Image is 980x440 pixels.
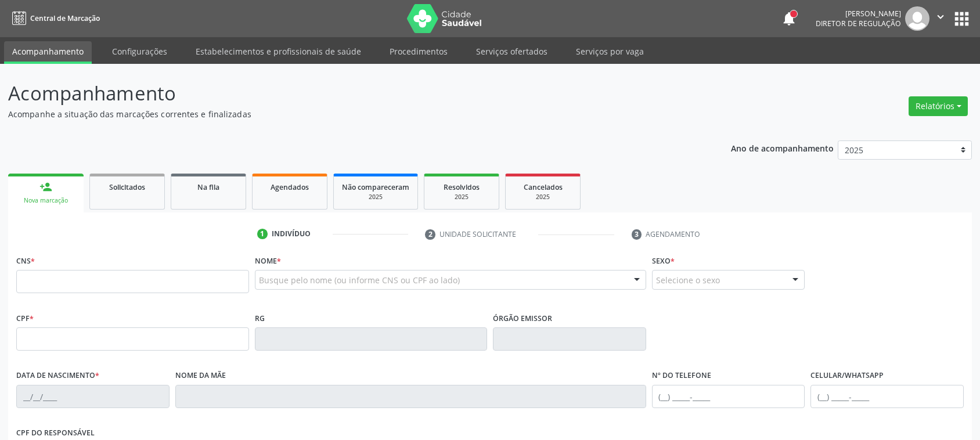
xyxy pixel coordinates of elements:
[816,19,901,28] span: Diretor de regulação
[257,229,268,239] div: 1
[175,367,226,385] label: Nome da mãe
[16,309,34,327] label: CPF
[255,309,265,327] label: RG
[8,9,100,28] a: Central de Marcação
[816,9,901,19] div: [PERSON_NAME]
[731,140,834,155] p: Ano de acompanhamento
[16,196,75,205] div: Nova marcação
[652,367,711,385] label: Nº do Telefone
[652,252,675,270] label: Sexo
[493,309,552,327] label: Órgão emissor
[8,79,683,108] p: Acompanhamento
[342,193,409,201] div: 2025
[524,182,563,192] span: Cancelados
[444,182,480,192] span: Resolvidos
[433,193,491,201] div: 2025
[16,367,99,385] label: Data de nascimento
[342,182,409,192] span: Não compareceram
[271,182,309,192] span: Agendados
[104,41,175,62] a: Configurações
[16,385,170,408] input: __/__/____
[8,108,683,120] p: Acompanhe a situação das marcações correntes e finalizadas
[656,274,720,286] span: Selecione o sexo
[952,9,972,29] button: apps
[781,10,797,27] button: notifications
[188,41,369,62] a: Estabelecimentos e profissionais de saúde
[909,96,968,116] button: Relatórios
[30,13,100,23] span: Central de Marcação
[905,6,929,31] img: img
[568,41,652,62] a: Serviços por vaga
[810,367,884,385] label: Celular/WhatsApp
[109,182,145,192] span: Solicitados
[929,6,952,31] button: 
[4,41,92,64] a: Acompanhamento
[468,41,556,62] a: Serviços ofertados
[934,10,947,23] i: 
[272,229,311,239] div: Indivíduo
[652,385,805,408] input: (__) _____-_____
[259,274,460,286] span: Busque pelo nome (ou informe CNS ou CPF ao lado)
[514,193,572,201] div: 2025
[197,182,219,192] span: Na fila
[381,41,456,62] a: Procedimentos
[39,181,52,193] div: person_add
[16,252,35,270] label: CNS
[810,385,964,408] input: (__) _____-_____
[255,252,281,270] label: Nome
